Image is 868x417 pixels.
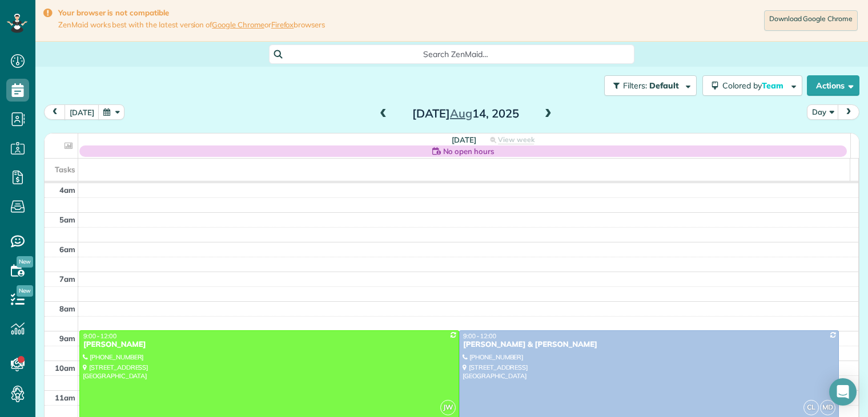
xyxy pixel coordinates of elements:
[604,75,697,96] button: Filters: Default
[58,20,325,30] span: ZenMaid works best with the latest version of or browsers
[44,104,66,120] button: prev
[463,332,496,340] span: 9:00 - 12:00
[65,104,99,120] button: [DATE]
[807,75,859,96] button: Actions
[764,10,858,31] a: Download Google Chrome
[212,20,264,29] a: Google Chrome
[443,145,495,157] span: No open hours
[440,400,456,415] span: JW
[702,75,802,96] button: Colored byTeam
[83,340,456,350] div: [PERSON_NAME]
[838,104,859,120] button: next
[463,340,835,350] div: [PERSON_NAME] & [PERSON_NAME]
[55,165,75,174] span: Tasks
[59,185,75,195] span: 4am
[55,363,75,373] span: 10am
[59,245,75,254] span: 6am
[820,400,835,415] span: MD
[17,285,33,297] span: New
[623,80,647,91] span: Filters:
[58,8,325,18] strong: Your browser is not compatible
[55,393,75,402] span: 11am
[450,106,472,120] span: Aug
[649,80,680,91] span: Default
[803,400,819,415] span: CL
[722,80,787,91] span: Colored by
[807,104,839,120] button: Day
[394,107,537,120] h2: [DATE] 14, 2025
[498,135,535,144] span: View week
[59,215,75,224] span: 5am
[17,256,33,268] span: New
[83,332,116,340] span: 9:00 - 12:00
[59,304,75,313] span: 8am
[762,80,785,91] span: Team
[829,378,857,406] div: Open Intercom Messenger
[271,20,294,29] a: Firefox
[598,75,697,96] a: Filters: Default
[452,135,476,144] span: [DATE]
[59,334,75,343] span: 9am
[59,274,75,284] span: 7am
